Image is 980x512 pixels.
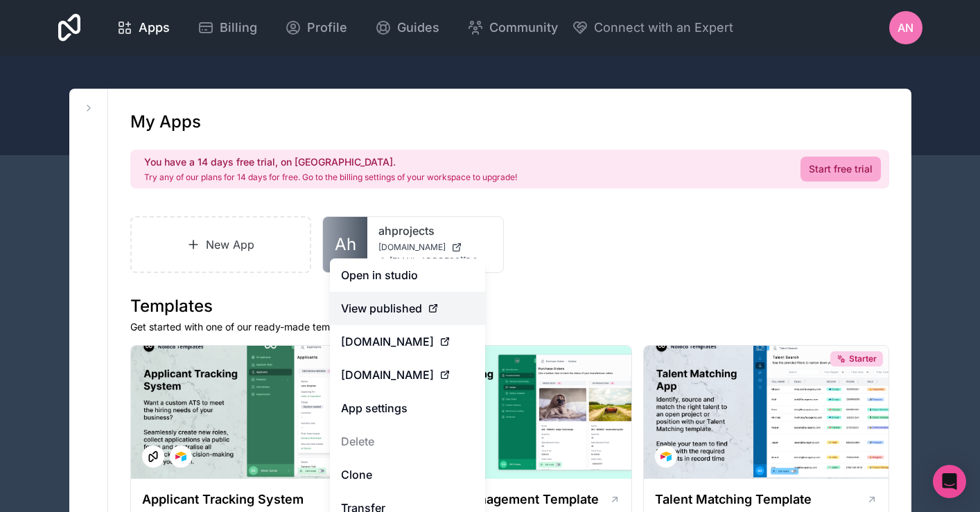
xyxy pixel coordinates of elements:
span: Connect with an Expert [594,18,733,37]
h1: Applicant Tracking System [142,490,304,509]
a: ahprojects [378,222,492,239]
h1: Templates [130,295,889,317]
a: Community [456,12,569,43]
h1: Inventory Management Template [399,490,599,509]
div: Open Intercom Messenger [933,465,966,498]
span: Starter [849,353,877,364]
p: Get started with one of our ready-made templates [130,320,889,334]
h1: My Apps [130,111,201,133]
a: Billing [186,12,268,43]
span: [DOMAIN_NAME] [341,333,434,350]
span: View published [341,300,422,317]
span: Guides [397,18,439,37]
button: Connect with an Expert [572,18,733,37]
a: New App [130,216,312,273]
a: [DOMAIN_NAME] [378,242,492,253]
a: Ah [323,217,367,272]
p: Try any of our plans for 14 days for free. Go to the billing settings of your workspace to upgrade! [144,172,517,183]
h1: Talent Matching Template [655,490,812,509]
a: Start free trial [800,157,881,182]
a: Open in studio [330,258,485,292]
span: [EMAIL_ADDRESS][DOMAIN_NAME] [390,256,492,267]
span: Apps [139,18,170,37]
a: [DOMAIN_NAME] [330,325,485,358]
a: [DOMAIN_NAME] [330,358,485,391]
span: Profile [307,18,347,37]
a: Guides [364,12,450,43]
a: Apps [105,12,181,43]
a: App settings [330,391,485,425]
span: Community [489,18,558,37]
span: [DOMAIN_NAME] [341,367,434,383]
h2: You have a 14 days free trial, on [GEOGRAPHIC_DATA]. [144,155,517,169]
span: Ah [335,233,356,256]
a: Clone [330,458,485,491]
a: Profile [274,12,358,43]
button: Delete [330,425,485,458]
span: Billing [220,18,257,37]
span: AN [898,19,913,36]
span: [DOMAIN_NAME] [378,242,446,253]
img: Airtable Logo [660,451,672,462]
img: Airtable Logo [175,451,186,462]
a: View published [330,292,485,325]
